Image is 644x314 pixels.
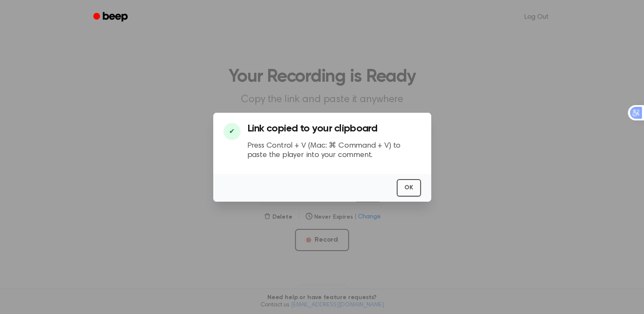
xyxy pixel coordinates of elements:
[516,7,557,27] a: Log Out
[223,123,240,140] div: ✔
[247,141,421,160] p: Press Control + V (Mac: ⌘ Command + V) to paste the player into your comment.
[247,123,421,134] h3: Link copied to your clipboard
[87,9,135,26] a: Beep
[397,179,421,197] button: OK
